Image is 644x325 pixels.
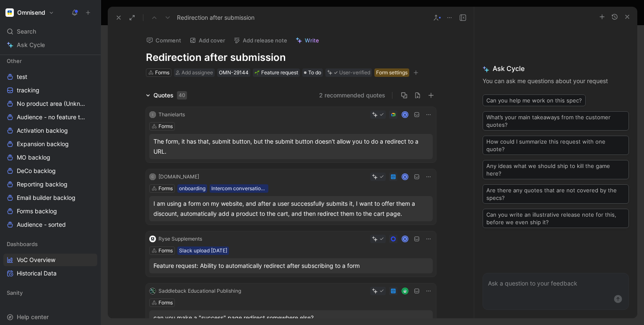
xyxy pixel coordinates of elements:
div: Other [3,55,97,67]
span: Sanity [7,288,23,297]
span: VoC Overview [17,256,55,264]
a: DeCo backlog [3,165,97,177]
div: Forms [158,122,173,131]
div: Saddleback Educational Publishing [158,287,241,295]
div: Feature request [254,68,298,77]
div: Quotes [153,90,187,100]
div: To do [302,68,323,77]
div: Slack upload [DATE] [179,246,227,255]
div: DashboardsVoC OverviewHistorical Data [3,238,97,280]
button: What’s your main takeaways from the customer quotes? [483,111,629,131]
div: Forms [155,68,169,77]
div: [DOMAIN_NAME] [158,173,199,181]
span: Search [17,26,36,37]
div: The form, it has that, submit button, but the submit button doesn't allow you to do a redirect to... [153,136,428,157]
span: Other [7,57,22,65]
span: Ask Cycle [17,40,45,50]
button: Add cover [186,34,229,46]
button: Add release note [230,34,291,46]
button: Write [292,34,323,46]
div: Feature request: Ability to automatically redirect after subscribing to a form [153,261,428,271]
span: tracking [17,86,39,94]
button: 2 recommended quotes [319,90,385,100]
img: 🌱 [254,70,260,75]
div: Ryse Supplements [158,235,202,243]
div: I am using a form on my website, and after a user successfully submits it, I want to offer them a... [153,199,428,219]
span: Audience - no feature tag [17,113,86,121]
div: 40 [177,91,187,100]
img: logo [149,288,156,294]
button: Any ideas what we should ship to kill the game here? [483,160,629,179]
span: Ask Cycle [483,63,629,73]
div: can you make a "success" page redirect somewhere else? [153,313,428,323]
div: Sanity [3,286,97,301]
span: Forms backlog [17,207,57,215]
span: Expansion backlog [17,140,69,148]
a: Historical Data [3,267,97,280]
h1: Omnisend [17,9,45,16]
button: Can you write an illustrative release note for this, before we even ship it? [483,209,629,228]
span: Dashboards [7,240,38,248]
span: test [17,73,27,81]
a: Ask Cycle [3,39,97,51]
a: Expansion backlog [3,138,97,150]
a: Activation backlog [3,124,97,137]
div: C [149,173,156,180]
div: User-verified [339,68,370,77]
div: Search [3,25,97,38]
div: Quotes40 [143,90,190,100]
div: OMN-29144 [219,68,249,77]
div: Thanielarts [158,110,185,119]
a: MO backlog [3,151,97,164]
div: onboarding [179,184,205,193]
img: avatar [402,288,408,294]
img: logo [149,236,156,242]
a: Reporting backlog [3,178,97,191]
div: K [402,112,408,118]
span: MO backlog [17,153,50,162]
a: test [3,71,97,83]
span: To do [308,68,321,77]
div: K [402,236,408,242]
a: Audience - no feature tag [3,111,97,123]
a: tracking [3,84,97,97]
p: You can ask me questions about your request [483,76,629,86]
span: DeCo backlog [17,167,56,175]
a: Email builder backlog [3,191,97,204]
div: Forms [158,184,173,193]
span: Activation backlog [17,126,68,135]
div: I [149,111,156,118]
a: Forms backlog [3,205,97,218]
div: Help center [3,311,97,323]
span: Write [305,37,319,44]
div: Form settings [376,68,408,77]
span: No product area (Unknowns) [17,100,86,108]
div: Forms [158,299,173,307]
a: VoC Overview [3,254,97,266]
img: Omnisend [5,8,14,17]
span: Historical Data [17,269,57,278]
div: OthertesttrackingNo product area (Unknowns)Audience - no feature tagActivation backlogExpansion b... [3,55,97,231]
button: OmnisendOmnisend [3,7,56,18]
button: Can you help me work on this spec? [483,94,586,106]
div: Sanity [3,286,97,299]
div: Forms [158,246,173,255]
span: Redirection after submission [177,13,254,23]
button: How could I summarize this request with one quote? [483,136,629,155]
span: Add assignee [182,69,213,76]
a: No product area (Unknowns) [3,97,97,110]
button: Comment [143,34,185,46]
div: Dashboards [3,238,97,250]
div: 🌱Feature request [253,68,300,77]
span: Help center [17,313,49,320]
span: Audience - sorted [17,220,66,229]
span: Email builder backlog [17,194,75,202]
a: Audience - sorted [3,218,97,231]
button: Are there any quotes that are not covered by the specs? [483,184,629,204]
span: Reporting backlog [17,180,68,189]
div: Intercom conversation list between 25_05_15-06_01 paying brands 250602 - Conversationd data pt1.5... [211,184,267,193]
div: K [402,174,408,180]
h1: Redirection after submission [146,51,436,64]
